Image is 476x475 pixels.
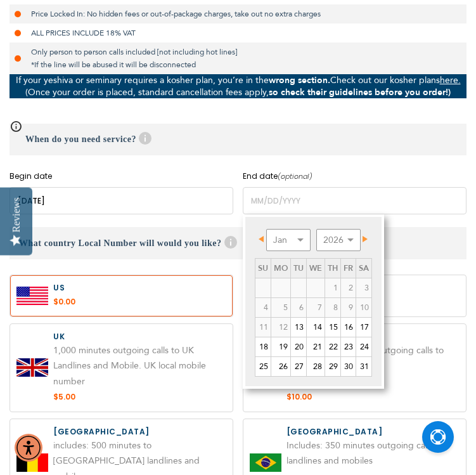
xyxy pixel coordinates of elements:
[341,318,356,337] a: 16
[341,337,356,356] a: 23
[271,317,290,337] td: minimum 5 days rental Or minimum 4 months on Long term plans
[355,231,371,247] a: Next
[255,317,271,337] td: minimum 5 days rental Or minimum 4 months on Long term plans
[325,357,340,376] a: 29
[256,231,272,247] a: Prev
[271,337,290,356] a: 19
[325,318,340,337] a: 15
[269,74,330,86] strong: wrong section.
[356,357,371,376] a: 31
[341,357,356,376] a: 30
[10,42,466,74] li: Only person to person calls included [not including hot lines] *If the line will be abused it wil...
[307,337,325,356] a: 21
[243,187,466,214] input: MM/DD/YYYY
[291,318,306,337] a: 13
[259,236,264,242] span: Prev
[356,318,371,337] a: 17
[15,434,42,462] div: Accessibility Menu
[291,357,306,376] a: 27
[10,23,466,42] li: ALL PRICES INCLUDE 18% VAT
[307,318,325,337] a: 14
[356,337,371,356] a: 24
[269,86,451,98] strong: so check their guidelines before you order!)
[19,238,222,248] span: What country Local Number will would you like?
[316,229,361,251] select: Select year
[224,236,237,249] span: Help
[10,4,466,23] li: Price Locked In: No hidden fees or out-of-package charges, take out no extra charges
[10,74,466,98] p: If your yeshiva or seminary requires a kosher plan, you’re in the Check out our kosher plans (Onc...
[307,357,325,376] a: 28
[291,337,306,356] a: 20
[255,337,271,356] a: 18
[11,197,22,232] div: Reviews
[255,357,271,376] a: 25
[139,132,151,145] span: Help
[266,229,311,251] select: Select month
[325,337,340,356] a: 22
[271,357,290,376] a: 26
[440,74,461,86] a: here.
[278,171,312,181] i: (optional)
[363,236,368,242] span: Next
[271,318,290,337] span: 12
[255,318,271,337] span: 11
[10,124,466,155] h3: When do you need service?
[243,171,466,182] label: End date
[10,187,233,214] input: MM/DD/YYYY
[10,171,233,182] label: Begin date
